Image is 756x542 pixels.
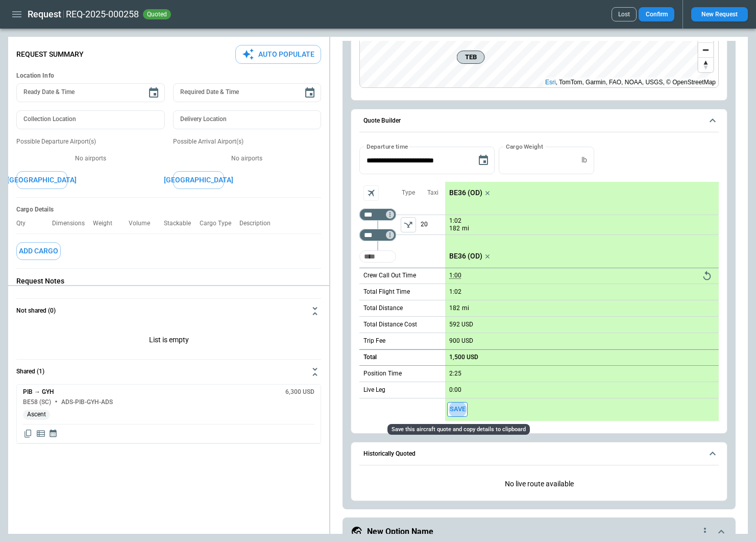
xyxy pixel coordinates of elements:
[23,411,50,418] span: Ascent
[363,386,385,394] p: Live Leg
[363,185,379,201] span: Aircraft selection
[359,250,396,263] div: Too short
[449,304,460,312] p: 182
[23,399,51,406] h6: BE58 (SC)
[23,429,33,439] span: Copy quote content
[359,147,719,420] div: Quote Builder
[16,171,67,189] button: [GEOGRAPHIC_DATA]
[359,208,396,221] div: Not found
[235,45,321,64] button: Auto Populate
[173,154,322,163] p: No airports
[359,109,719,133] button: Quote Builder
[581,156,587,164] p: lb
[461,52,480,62] span: TEB
[61,399,113,406] h6: ADS-PIB-GYH-ADS
[401,217,416,232] button: left aligned
[16,242,61,260] button: Add Cargo
[449,354,478,361] p: 1,500 USD
[16,137,165,146] p: Possible Departure Airport(s)
[16,323,321,359] div: Not shared (0)
[16,50,84,59] p: Request Summary
[698,57,713,72] button: Reset bearing to north
[16,277,321,286] p: Request Notes
[427,188,438,197] p: Taxi
[143,83,164,103] button: Choose date
[363,320,417,329] p: Total Distance Cost
[359,472,719,497] div: Historically Quoted
[145,11,169,18] span: quoted
[16,206,321,214] h6: Cargo Details
[449,321,473,328] p: 592 USD
[129,220,158,227] p: Volume
[699,526,711,538] div: quote-option-actions
[359,229,396,241] div: Too short
[36,429,46,439] span: Display detailed quote content
[363,354,377,361] h6: Total
[363,271,416,280] p: Crew Call Out Time
[16,308,56,314] h6: Not shared (0)
[462,224,469,233] p: mi
[23,389,54,395] h6: PIB → GYH
[363,304,403,313] p: Total Distance
[462,304,469,313] p: mi
[16,368,44,375] h6: Shared (1)
[300,83,320,103] button: Choose date
[363,337,385,345] p: Trip Fee
[363,117,401,124] h6: Quote Builder
[449,217,461,225] p: 1:02
[449,252,482,261] p: BE36 (OD)
[401,217,416,232] span: Type of sector
[363,288,410,296] p: Total Flight Time
[363,369,402,378] p: Position Time
[173,137,322,146] p: Possible Arrival Airport(s)
[691,7,748,21] button: New Request
[612,7,637,21] button: Lost
[449,337,473,345] p: 900 USD
[16,299,321,323] button: Not shared (0)
[449,272,461,279] p: 1:00
[16,360,321,384] button: Shared (1)
[173,171,224,189] button: [GEOGRAPHIC_DATA]
[545,79,556,86] a: Esri
[16,154,165,163] p: No airports
[16,72,321,80] h6: Location Info
[359,472,719,497] p: No live route available
[506,142,543,151] label: Cargo Weight
[447,402,468,417] span: Save this aircraft quote and copy details to clipboard
[699,268,715,284] button: Reset
[359,442,719,466] button: Historically Quoted
[367,526,433,537] h5: New Option Name
[48,429,58,439] span: Display quote schedule
[351,526,727,538] button: New Option Namequote-option-actions
[16,220,34,227] p: Qty
[447,402,468,417] button: Save
[449,224,460,233] p: 182
[285,389,314,395] h6: 6,300 USD
[402,188,415,197] p: Type
[239,220,279,227] p: Description
[445,182,719,421] div: scrollable content
[363,451,416,457] h6: Historically Quoted
[16,384,321,443] div: Not shared (0)
[639,7,674,21] button: Confirm
[698,42,713,57] button: Zoom out
[367,142,408,151] label: Departure time
[16,323,321,359] p: List is empty
[449,288,461,296] p: 1:02
[387,424,530,435] div: Save this aircraft quote and copy details to clipboard
[200,220,239,227] p: Cargo Type
[545,77,716,87] div: , TomTom, Garmin, FAO, NOAA, USGS, © OpenStreetMap
[449,386,461,394] p: 0:00
[164,220,199,227] p: Stackable
[449,188,482,197] p: BE36 (OD)
[449,370,461,378] p: 2:25
[28,8,61,20] h1: Request
[52,220,93,227] p: Dimensions
[473,150,494,171] button: Choose date, selected date is Aug 22, 2025
[93,220,120,227] p: Weight
[421,215,445,234] p: 20
[66,8,139,20] h2: REQ-2025-000258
